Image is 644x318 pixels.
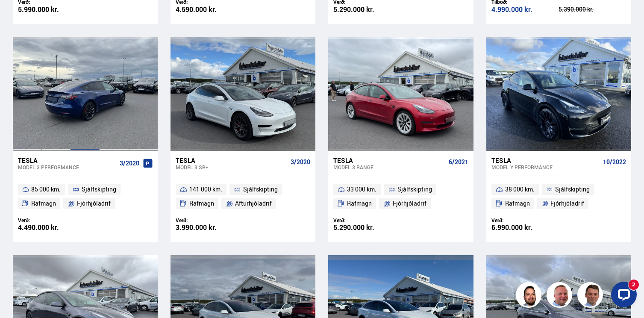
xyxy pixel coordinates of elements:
[189,198,214,209] span: Rafmagn
[603,159,626,165] span: 10/2022
[18,156,116,164] div: Tesla
[548,283,573,309] img: siFngHWaQ9KaOqBr.png
[291,159,310,165] span: 3/2020
[550,198,584,209] span: Fjórhjóladrif
[559,6,626,12] div: 5.390.000 kr.
[18,6,85,13] div: 5.990.000 kr.
[82,184,116,194] span: Sjálfskipting
[449,159,468,165] span: 6/2021
[579,283,604,309] img: FbJEzSuNWCJXmdc-.webp
[347,184,376,194] span: 33 000 km.
[176,6,243,13] div: 4.590.000 kr.
[176,156,287,164] div: Tesla
[18,164,116,170] div: Model 3 PERFORMANCE
[517,283,543,309] img: nhp88E3Fdnt1Opn2.png
[171,151,315,242] a: Tesla Model 3 SR+ 3/2020 141 000 km. Sjálfskipting Rafmagn Afturhjóladrif Verð: 3.990.000 kr.
[333,156,445,164] div: Tesla
[491,6,559,13] div: 4.990.000 kr.
[347,198,372,209] span: Rafmagn
[505,184,535,194] span: 38 000 km.
[77,198,111,209] span: Fjórhjóladrif
[31,184,61,194] span: 85 000 km.
[397,184,432,194] span: Sjálfskipting
[176,224,243,231] div: 3.990.000 kr.
[333,6,401,13] div: 5.290.000 kr.
[486,151,631,242] a: Tesla Model Y PERFORMANCE 10/2022 38 000 km. Sjálfskipting Rafmagn Fjórhjóladrif Verð: 6.990.000 kr.
[491,217,559,224] div: Verð:
[120,160,139,167] span: 3/2020
[235,198,272,209] span: Afturhjóladrif
[604,278,640,314] iframe: LiveChat chat widget
[18,217,85,224] div: Verð:
[333,164,445,170] div: Model 3 RANGE
[333,224,401,231] div: 5.290.000 kr.
[18,224,85,231] div: 4.490.000 kr.
[491,164,600,170] div: Model Y PERFORMANCE
[176,217,243,224] div: Verð:
[333,217,401,224] div: Verð:
[555,184,590,194] span: Sjálfskipting
[328,151,473,242] a: Tesla Model 3 RANGE 6/2021 33 000 km. Sjálfskipting Rafmagn Fjórhjóladrif Verð: 5.290.000 kr.
[189,184,222,194] span: 141 000 km.
[176,164,287,170] div: Model 3 SR+
[243,184,278,194] span: Sjálfskipting
[31,198,56,209] span: Rafmagn
[491,156,600,164] div: Tesla
[505,198,530,209] span: Rafmagn
[491,224,559,231] div: 6.990.000 kr.
[13,151,158,242] a: Tesla Model 3 PERFORMANCE 3/2020 85 000 km. Sjálfskipting Rafmagn Fjórhjóladrif Verð: 4.490.000 kr.
[393,198,426,209] span: Fjórhjóladrif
